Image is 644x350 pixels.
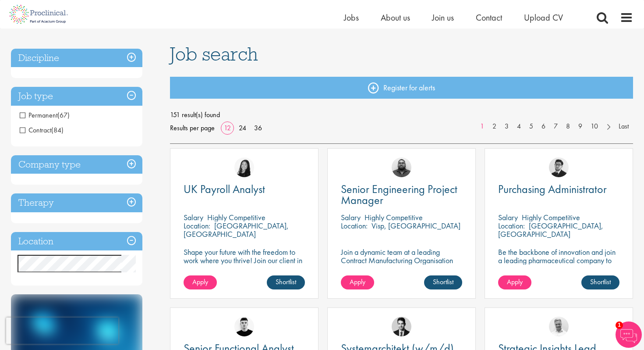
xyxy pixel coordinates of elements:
img: Numhom Sudsok [234,157,254,177]
span: Job search [170,42,258,66]
span: (84) [51,125,64,135]
img: Joshua Bye [549,317,569,336]
p: Highly Competitive [364,212,423,222]
span: Purchasing Administrator [498,182,607,196]
a: Jobs [344,12,359,23]
a: Apply [498,275,531,289]
a: 8 [562,121,574,132]
span: Location: [184,221,210,231]
h3: Therapy [11,193,142,212]
span: (67) [57,111,70,120]
p: Highly Competitive [207,212,265,222]
a: Upload CV [524,12,563,23]
a: UK Payroll Analyst [184,184,305,195]
a: 5 [525,121,538,132]
span: Permanent [20,111,70,120]
a: Shortlist [581,275,619,289]
p: Be the backbone of innovation and join a leading pharmaceutical company to help keep life-changin... [498,248,619,281]
span: Salary [498,212,518,222]
span: Results per page [170,121,215,135]
a: Apply [341,275,374,289]
a: Shortlist [267,275,305,289]
img: Patrick Melody [234,317,254,336]
a: 1 [476,121,488,132]
span: Apply [192,277,208,286]
span: Permanent [20,111,57,120]
a: 6 [537,121,550,132]
a: Contact [476,12,502,23]
a: 3 [500,121,513,132]
a: 36 [251,123,265,132]
span: Contract [20,125,64,135]
a: 24 [236,123,249,132]
h3: Job type [11,87,142,106]
span: UK Payroll Analyst [184,182,265,196]
a: 12 [221,123,234,132]
span: Senior Engineering Project Manager [341,182,457,207]
p: Visp, [GEOGRAPHIC_DATA] [372,221,460,231]
span: 1 [616,321,623,329]
span: Location: [341,221,368,231]
a: Purchasing Administrator [498,184,619,195]
a: Senior Engineering Project Manager [341,184,462,206]
a: 7 [549,121,562,132]
h3: Discipline [11,49,142,68]
iframe: reCAPTCHA [6,318,118,344]
h3: Company type [11,155,142,174]
img: Thomas Wenig [392,317,411,336]
p: [GEOGRAPHIC_DATA], [GEOGRAPHIC_DATA] [184,221,289,239]
img: Chatbot [616,321,642,348]
span: Salary [184,212,203,222]
a: Apply [184,275,217,289]
a: About us [381,12,410,23]
p: Join a dynamic team at a leading Contract Manufacturing Organisation (CMO) and contribute to grou... [341,248,462,289]
a: Join us [432,12,454,23]
h3: Location [11,232,142,251]
img: Todd Wigmore [549,157,569,177]
a: 4 [513,121,525,132]
span: Apply [350,277,365,286]
a: Shortlist [424,275,462,289]
p: Shape your future with the freedom to work where you thrive! Join our client in a hybrid role tha... [184,248,305,273]
p: [GEOGRAPHIC_DATA], [GEOGRAPHIC_DATA] [498,221,603,239]
a: 9 [574,121,587,132]
p: Highly Competitive [522,212,580,222]
a: Register for alerts [170,77,633,99]
span: Apply [507,277,523,286]
span: 151 result(s) found [170,108,633,121]
span: Contract [20,125,51,135]
span: Location: [498,221,525,231]
a: 10 [586,121,602,132]
span: Salary [341,212,361,222]
a: Last [614,121,633,132]
img: Ashley Bennett [392,157,411,177]
a: 2 [488,121,501,132]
